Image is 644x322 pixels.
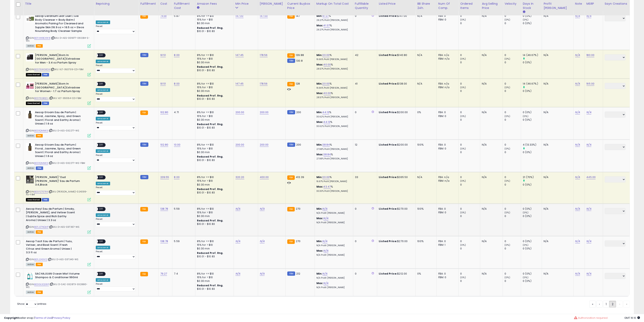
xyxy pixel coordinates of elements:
a: 20.00 [323,53,330,57]
a: 74.81 [160,14,167,18]
a: N/A [575,110,580,114]
span: 147 [296,14,300,18]
div: FBM: n/a [438,86,456,89]
div: 0 (0%) [523,14,542,18]
div: $147.00 [379,14,412,18]
a: Terms of Use [35,316,52,320]
p: 30.62% Profit [PERSON_NAME] [316,125,350,128]
div: N/A [417,14,433,18]
span: OFF [98,82,105,86]
small: FBM [287,143,295,147]
a: N/A [575,53,580,57]
a: N/A [323,239,327,243]
div: Note [575,2,583,6]
div: $200.00 [379,143,412,147]
div: $0.30 min [197,150,231,154]
div: Amazon AI [96,20,110,24]
p: 28.57% Profit [PERSON_NAME] [316,96,350,99]
span: « [592,302,593,306]
div: $138.00 [379,82,412,86]
a: 178.56 [260,53,268,57]
div: Current Buybox Price [287,2,313,10]
div: ASIN: [26,82,91,104]
div: 0 [505,61,521,64]
a: N/A [587,272,591,276]
div: FBM: n/a [438,57,456,61]
div: N/A [482,53,500,57]
a: 147.00 [260,14,268,18]
a: 138.78 [160,207,168,211]
small: FBM [287,110,295,114]
a: N/A [587,110,591,114]
span: | SKU: VLT-351064-CD-FBM [49,97,81,100]
a: B0DT6SBQCL [34,97,49,100]
small: FBM [287,59,295,63]
b: Aesop Gloam Eau de Parfum | Floral, Jasmine, Spicy, and Green Scent | Floral and Earthy Aroma | U... [35,111,84,127]
div: Markup on Total Cost [316,2,351,6]
small: (0%) [460,115,466,118]
a: 44.13 [324,120,330,124]
div: 0 [505,89,521,93]
div: $0.30 min [197,21,231,25]
a: 147.00 [235,14,244,18]
div: 0 [460,143,480,147]
span: 139.88 [296,53,304,57]
span: 130.8 [296,59,303,63]
small: FBA [140,14,148,19]
div: 0 (0%) [523,89,542,93]
b: Aesop Geranium Leaf Duet | Gel Body Cleanser + Body Balm | Aromatic Pairing For Cleansed and Supp... [35,14,84,34]
div: N/A [482,143,500,147]
a: 200.00 [260,143,269,147]
div: 14 (46.67%) [523,53,542,57]
div: % [316,53,350,61]
div: $0.30 min [197,61,231,64]
a: 43.47 [324,185,331,189]
small: (0%) [523,18,528,21]
img: 41-cdYxaYCL._SL40_.jpg [26,14,34,22]
a: 10.00 [174,143,180,147]
b: Listed Price: [379,110,397,114]
div: $0.30 min [197,118,231,122]
div: Sayn Creations [605,2,628,6]
a: N/A [587,239,591,243]
div: FBM: 0 [438,114,456,118]
div: ASIN: [26,111,91,137]
div: 8% for <= $10 [197,82,231,86]
img: 418qKe3MrNL._SL40_.jpg [26,82,34,90]
div: Amazon Fees [197,2,232,6]
div: Velocity [505,2,519,6]
a: 8.00 [174,53,180,57]
a: 91.51 [160,53,166,57]
img: 41azZmknTxL._SL40_.jpg [26,272,34,280]
div: Profit [PERSON_NAME] [544,2,572,10]
a: B0FJ27NQHP [34,225,48,229]
a: 38.84 [324,152,331,157]
b: Reduced Prof. Rng. [197,94,224,97]
div: 0 (0%) [523,118,542,122]
div: 0 (0%) [523,21,542,25]
div: $10.01 - $10.83 [197,97,231,101]
p: 30.62% Profit [PERSON_NAME] [316,115,350,118]
a: 200.00 [235,143,244,147]
div: Ordered Items [460,2,478,10]
div: 0 [355,14,374,18]
a: 320.20 [235,175,244,179]
div: 0% [417,111,433,114]
a: N/A [260,207,265,211]
span: All listings that are unavailable for purchase on Amazon for any reason other than out-of-stock [26,73,41,76]
a: 165.00 [587,82,595,86]
a: N/A [575,207,580,211]
div: 0 (0%) [523,61,542,64]
a: 180.00 [587,53,595,57]
div: 0 [460,89,480,93]
span: OFF [98,54,105,57]
div: N/A [417,82,433,86]
small: (0%) [505,86,510,89]
span: | SKU: D-AES-001877-061284-S-WS [26,36,90,42]
a: 91.51 [160,82,166,86]
span: 128 [296,82,300,86]
b: Aesop Gloam Eau de Parfum | Floral, Jasmine, Spicy, and Green Scent | Floral and Earthy Aroma | U... [35,143,84,159]
a: 400.00 [260,175,269,179]
div: ASIN: [26,143,91,169]
small: Days In Stock. [523,10,525,14]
